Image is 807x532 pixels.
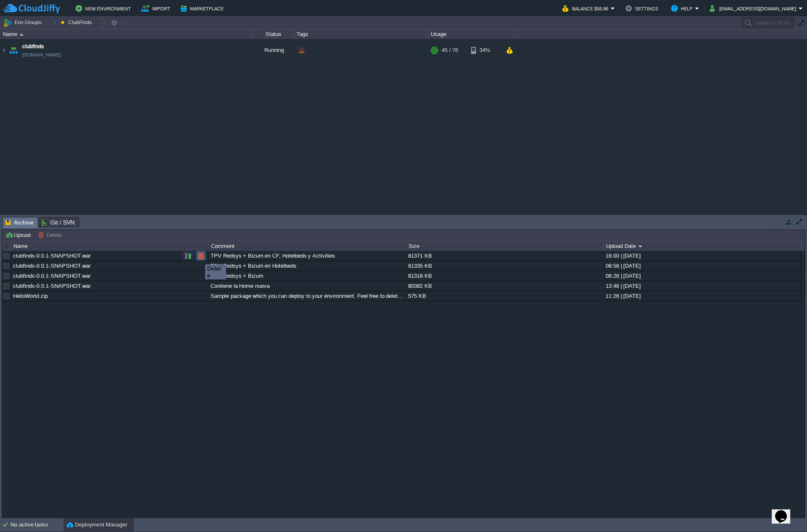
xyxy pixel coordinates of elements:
[209,241,406,251] div: Comment
[3,3,60,14] img: CloudJiffy
[5,231,33,239] button: Upload
[20,34,23,36] img: AMDAwAAAACH5BAEAAAAALAAAAAABAAEAAAICRAEAOw==
[11,241,208,251] div: Name
[208,251,405,261] div: TPV Redsys + Bizum en CF, Hotelbeds y Activities
[253,29,294,39] div: Status
[22,51,61,59] a: [DOMAIN_NAME]
[604,281,800,291] div: 13:46 | [DATE]
[13,253,91,259] a: clubfinds-0.0.1-SNAPSHOT.war
[38,231,65,239] button: Delete
[208,271,405,281] div: TPV Redsys + Bizum
[710,3,799,13] button: [EMAIL_ADDRESS][DOMAIN_NAME]
[3,17,44,28] button: Env Groups
[294,29,428,39] div: Tags
[429,29,517,39] div: Usage
[406,271,603,281] div: 81318 KB
[13,273,91,279] a: clubfinds-0.0.1-SNAPSHOT.war
[625,3,661,13] button: Settings
[406,261,603,271] div: 81335 KB
[0,39,7,62] img: AMDAwAAAACH5BAEAAAAALAAAAAABAAEAAAICRAEAOw==
[406,241,603,251] div: Size
[562,3,611,13] button: Balance $56.96
[252,39,294,62] div: Running
[604,291,800,301] div: 11:26 | [DATE]
[406,291,603,301] div: 575 KB
[61,17,95,28] button: ClubFinds
[471,39,498,62] div: 34%
[1,29,252,39] div: Name
[406,281,603,291] div: 80382 KB
[208,291,405,301] div: Sample package which you can deploy to your environment. Feel free to delete and upload a package...
[208,281,405,291] div: Contiene la Home nueva
[13,263,91,269] a: clubfinds-0.0.1-SNAPSHOT.war
[8,39,19,62] img: AMDAwAAAACH5BAEAAAAALAAAAAABAAEAAAICRAEAOw==
[442,39,458,62] div: 45 / 76
[604,271,800,281] div: 08:26 | [DATE]
[604,251,800,261] div: 16:00 | [DATE]
[67,521,127,529] button: Deployment Manager
[208,261,405,271] div: TPV Redsys + Bizum en Hotelbeds
[141,3,173,13] button: Import
[13,283,91,289] a: clubfinds-0.0.1-SNAPSHOT.war
[42,217,75,227] span: Git / SVN
[13,293,48,299] a: HelloWorld.zip
[671,3,695,13] button: Help
[604,241,801,251] div: Upload Date
[180,3,226,13] button: Marketplace
[22,42,44,51] a: clubfinds
[10,518,63,532] div: No active tasks
[5,217,34,228] span: Archive
[772,498,799,524] iframe: chat widget
[75,3,133,13] button: New Environment
[207,265,224,279] div: Delete
[406,251,603,261] div: 81371 KB
[604,261,800,271] div: 08:56 | [DATE]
